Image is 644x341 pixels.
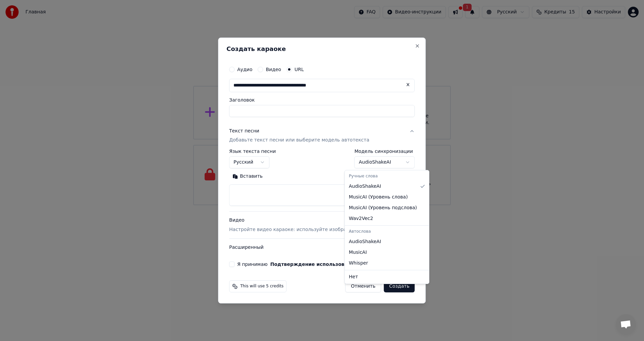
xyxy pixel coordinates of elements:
[349,274,358,280] span: Нет
[349,215,373,222] span: Wav2Vec2
[346,172,428,181] div: Ручные слова
[349,238,381,245] span: AudioShakeAI
[349,194,408,201] span: MusicAI ( Уровень слова )
[349,183,381,190] span: AudioShakeAI
[349,205,417,211] span: MusicAI ( Уровень подслова )
[349,260,368,267] span: Whisper
[346,227,428,236] div: Автослова
[349,249,367,256] span: MusicAI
